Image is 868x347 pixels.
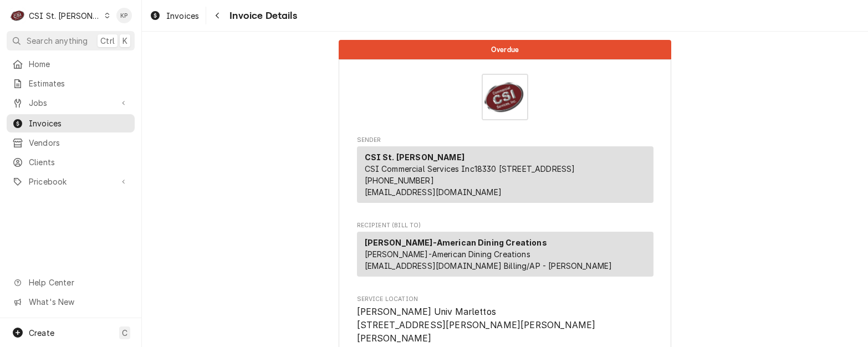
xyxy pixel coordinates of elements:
strong: [PERSON_NAME]-American Dining Creations [365,238,547,247]
a: [PHONE_NUMBER] [365,176,434,185]
span: Vendors [29,137,129,149]
div: Recipient (Bill To) [357,232,653,277]
div: KP [116,8,132,23]
img: Logo [482,74,528,120]
div: Recipient (Bill To) [357,232,653,281]
span: Service Location [357,305,653,345]
span: [PERSON_NAME]-American Dining Creations [EMAIL_ADDRESS][DOMAIN_NAME] Billing/AP - [PERSON_NAME] [365,249,612,271]
span: Recipient (Bill To) [357,221,653,230]
span: Invoices [29,118,129,129]
a: Estimates [7,74,135,93]
a: Go to Jobs [7,94,135,112]
span: Sender [357,136,653,145]
div: Service Location [357,295,653,345]
a: Invoices [7,114,135,132]
span: Create [29,328,54,338]
span: Jobs [29,97,113,109]
a: Go to Pricebook [7,172,135,191]
span: Pricebook [29,176,113,187]
span: C [122,327,127,339]
strong: CSI St. [PERSON_NAME] [365,152,464,162]
a: Go to What's New [7,293,135,311]
div: Invoice Sender [357,136,653,208]
span: Service Location [357,295,653,304]
span: K [122,35,127,47]
span: Estimates [29,78,129,89]
span: Help Center [29,277,128,288]
a: Vendors [7,134,135,152]
a: Go to Help Center [7,273,135,292]
span: CSI Commercial Services Inc18330 [STREET_ADDRESS] [365,164,575,173]
a: [EMAIL_ADDRESS][DOMAIN_NAME] [365,187,502,197]
span: Invoice Details [226,8,297,23]
div: CSI St. [PERSON_NAME] [29,10,101,22]
div: Kym Parson's Avatar [116,8,132,23]
div: Invoice Recipient [357,221,653,282]
div: Sender [357,146,653,203]
a: Home [7,55,135,73]
span: Search anything [27,35,88,47]
span: Overdue [491,46,519,53]
div: Sender [357,146,653,207]
button: Navigate back [208,7,226,24]
span: Invoices [166,10,199,22]
div: C [10,8,25,23]
span: What's New [29,296,128,308]
span: Ctrl [100,35,115,47]
a: Invoices [145,7,203,25]
a: Clients [7,153,135,171]
div: Status [339,40,671,59]
div: CSI St. Louis's Avatar [10,8,25,23]
span: [PERSON_NAME] Univ Marlettos [STREET_ADDRESS][PERSON_NAME][PERSON_NAME][PERSON_NAME] [357,307,596,343]
button: Search anythingCtrlK [7,31,135,50]
span: Clients [29,156,129,168]
span: Home [29,58,129,70]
